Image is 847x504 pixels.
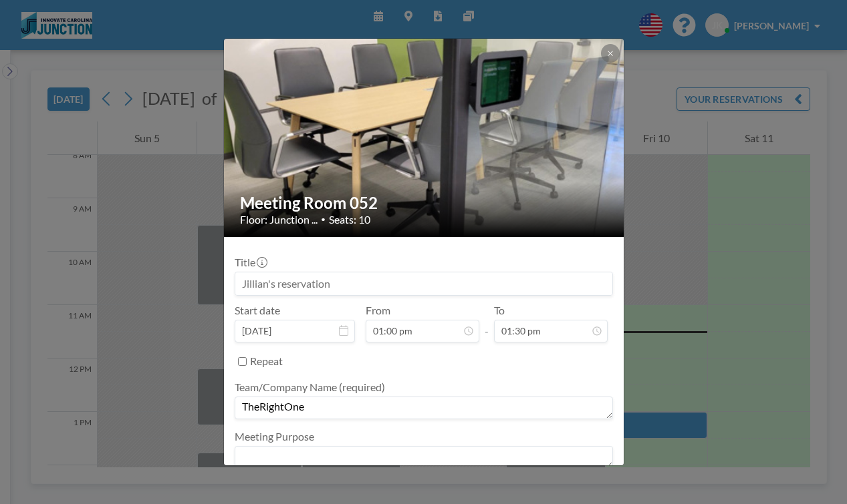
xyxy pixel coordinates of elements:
[494,304,505,317] label: To
[235,272,612,295] input: Jillian's reservation
[250,354,283,368] label: Repeat
[235,304,280,317] label: Start date
[240,213,318,226] span: Floor: Junction ...
[329,213,370,226] span: Seats: 10
[235,256,266,269] label: Title
[485,308,489,338] span: -
[366,304,390,317] label: From
[235,430,314,443] label: Meeting Purpose
[224,37,625,238] img: 537.jpg
[321,214,326,224] span: •
[240,193,609,213] h2: Meeting Room 052
[235,381,385,394] label: Team/Company Name (required)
